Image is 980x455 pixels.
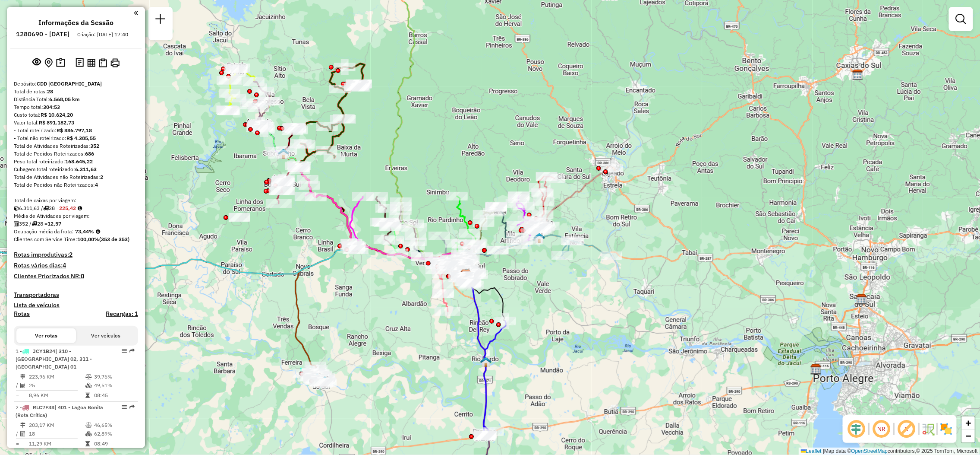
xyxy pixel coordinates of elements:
[14,221,19,226] i: Total de Atividades
[14,181,138,189] div: Total de Pedidos não Roteirizados:
[74,56,85,70] button: Logs desbloquear sessão
[14,302,138,309] h4: Lista de veículos
[94,430,135,438] td: 62,89%
[810,364,822,375] img: CDD Porto Alegre
[109,57,121,69] button: Imprimir Rotas
[66,135,96,141] strong: R$ 4.385,55
[54,56,67,70] button: Painel de Sugestão
[94,372,135,381] td: 39,76%
[122,348,127,353] em: Opções
[85,150,94,157] strong: 686
[31,56,43,70] button: Exibir sessão original
[480,356,492,368] img: Rio Pardo
[41,111,73,118] strong: R$ 10.624,20
[16,391,20,400] td: =
[85,393,90,398] i: Tempo total em rota
[39,119,74,126] strong: R$ 891.182,73
[14,127,138,134] div: - Total roteirizado:
[534,232,545,244] img: Venâncio Aires
[94,381,135,390] td: 49,51%
[76,328,135,343] button: Ver veículos
[14,134,138,142] div: - Total não roteirizado:
[20,431,25,436] i: Total de Atividades
[33,404,54,410] span: RLC7F38
[966,417,971,428] span: +
[95,181,98,188] strong: 4
[85,383,92,388] i: % de utilização da cubagem
[65,158,93,165] strong: 168.645,22
[43,104,60,110] strong: 304:53
[28,421,85,430] td: 203,17 KM
[852,69,863,80] img: CDD Caxias
[16,381,20,390] td: /
[74,31,132,38] div: Criação: [DATE] 17:40
[14,111,138,119] div: Custo total:
[871,419,892,439] span: Ocultar NR
[81,272,84,280] strong: 0
[16,348,92,370] span: 1 -
[57,127,92,134] strong: R$ 886.797,18
[14,262,138,269] h4: Rotas vários dias:
[14,158,138,165] div: Peso total roteirizado:
[952,10,970,28] a: Exibir filtros
[28,430,85,438] td: 18
[69,251,72,258] strong: 2
[14,88,138,95] div: Total de rotas:
[962,417,975,430] a: Zoom in
[14,310,30,318] a: Rotas
[90,143,99,149] strong: 352
[921,422,935,436] img: Fluxo de ruas
[14,291,138,299] h4: Transportadoras
[16,404,103,418] span: | 401 - Lagoa Bonita (Rota Crítica)
[38,19,113,27] h4: Informações da Sessão
[85,374,92,379] i: % de utilização do peso
[16,30,69,38] h6: 1280690 - [DATE]
[851,448,888,454] a: OpenStreetMap
[49,96,80,102] strong: 6.568,05 km
[846,419,867,439] span: Ocultar deslocamento
[14,204,138,212] div: 6.311,63 / 28 =
[94,439,135,448] td: 08:49
[460,269,472,280] img: CDD Santa Cruz do Sul
[799,448,980,455] div: Map data © contributors,© 2025 TomTom, Microsoft
[14,212,138,220] div: Média de Atividades por viagem:
[14,206,19,211] i: Cubagem total roteirizado
[99,236,129,242] strong: (353 de 353)
[85,441,90,446] i: Tempo total em rota
[14,251,138,258] h4: Rotas improdutivas:
[106,310,138,318] h4: Recargas: 1
[856,294,867,305] img: CDD Sapucaia
[20,374,25,379] i: Distância Total
[278,148,289,159] img: Sobradinho
[28,372,85,381] td: 223,96 KM
[966,430,971,441] span: −
[16,328,76,343] button: Ver rotas
[962,430,975,442] a: Zoom out
[14,80,138,88] div: Depósito:
[14,95,138,103] div: Distância Total:
[28,439,85,448] td: 11,29 KM
[122,404,127,410] em: Opções
[85,423,92,428] i: % de utilização do peso
[14,119,138,127] div: Valor total:
[16,404,103,418] span: 2 -
[75,166,97,172] strong: 6.311,63
[97,57,109,69] button: Visualizar Romaneio
[14,228,73,235] span: Ocupação média da frota:
[28,381,85,390] td: 25
[77,236,99,242] strong: 100,00%
[85,431,92,436] i: % de utilização da cubagem
[59,205,76,211] strong: 225,42
[75,228,94,235] strong: 73,44%
[43,206,49,211] i: Total de rotas
[16,439,20,448] td: =
[14,142,138,150] div: Total de Atividades Roteirizadas:
[37,80,102,87] strong: CDD [GEOGRAPHIC_DATA]
[85,57,97,68] button: Visualizar relatório de Roteirização
[33,348,55,354] span: JCY1B24
[801,448,822,454] a: Leaflet
[96,229,100,234] em: Média calculada utilizando a maior ocupação (%Peso ou %Cubagem) de cada rota da sessão. Rotas cro...
[94,391,135,400] td: 08:45
[20,423,25,428] i: Distância Total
